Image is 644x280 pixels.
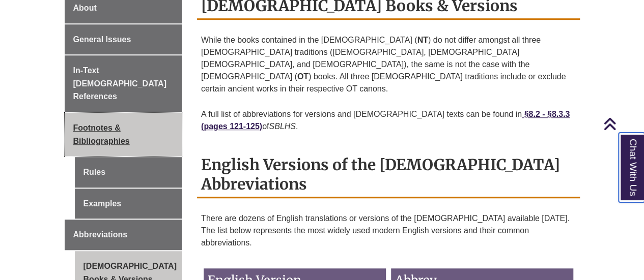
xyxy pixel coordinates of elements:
a: In-Text [DEMOGRAPHIC_DATA] References [65,55,182,112]
a: Rules [75,157,182,188]
a: General Issues [65,24,182,55]
p: A full list of abbreviations for versions and [DEMOGRAPHIC_DATA] texts can be found in of . [201,104,576,137]
a: Back to Top [603,117,641,131]
p: There are dozens of English translations or versions of the [DEMOGRAPHIC_DATA] available [DATE]. ... [201,208,576,253]
h2: English Versions of the [DEMOGRAPHIC_DATA] Abbreviations [197,152,580,198]
a: Footnotes & Bibliographies [65,113,182,156]
span: Abbreviations [73,230,128,239]
strong: NT [417,36,428,44]
span: About [73,4,97,12]
a: Abbreviations [65,220,182,250]
span: General Issues [73,35,131,44]
span: In-Text [DEMOGRAPHIC_DATA] References [73,66,166,101]
p: While the books contained in the [DEMOGRAPHIC_DATA] ( ) do not differ amongst all three [DEMOGRAP... [201,30,576,99]
a: Examples [75,189,182,219]
em: SBLHS [269,122,295,131]
span: Footnotes & Bibliographies [73,123,130,145]
strong: OT [297,72,309,81]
